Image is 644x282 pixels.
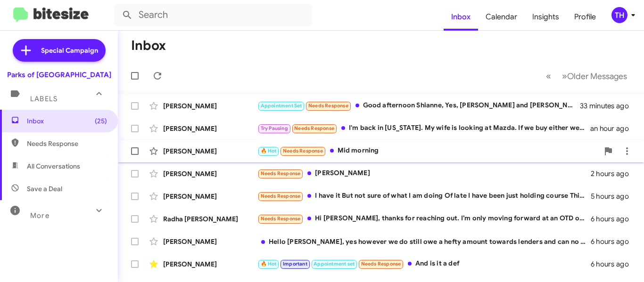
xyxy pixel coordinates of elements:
[257,213,591,224] div: Hi [PERSON_NAME], thanks for reaching out. I’m only moving forward at an OTD of $40k on the Tucso...
[27,139,107,148] span: Needs Response
[580,101,636,111] div: 33 minutes ago
[163,101,257,111] div: [PERSON_NAME]
[546,70,551,82] span: «
[590,124,636,133] div: an hour ago
[30,211,50,220] span: More
[611,7,627,23] div: TH
[163,214,257,224] div: Radha [PERSON_NAME]
[567,3,603,31] a: Profile
[257,123,590,134] div: I'm back in [US_STATE]. My wife is looking at Mazda. If we buy either we will buy in [US_STATE] s...
[556,66,633,86] button: Next
[261,193,301,199] span: Needs Response
[261,125,288,131] span: Try Pausing
[525,3,567,31] a: Insights
[540,66,557,86] button: Previous
[30,95,58,103] span: Labels
[95,116,107,126] span: (25)
[257,100,580,111] div: Good afternoon Shianne, Yes, [PERSON_NAME] and [PERSON_NAME] were all very helpful. Each one spen...
[27,161,80,171] span: All Conversations
[261,148,277,154] span: 🔥 Hot
[541,66,633,86] nav: Page navigation example
[257,258,591,269] div: And is it a def
[131,38,166,53] h1: Inbox
[283,148,323,154] span: Needs Response
[27,184,62,193] span: Save a Deal
[308,103,348,109] span: Needs Response
[294,125,334,131] span: Needs Response
[261,261,277,267] span: 🔥 Hot
[261,103,302,109] span: Appointment Set
[444,3,478,31] a: Inbox
[591,169,636,178] div: 2 hours ago
[591,259,636,269] div: 6 hours ago
[163,169,257,178] div: [PERSON_NAME]
[257,191,591,201] div: I have it But not sure of what I am doing Of late I have been just holding course Thinking more a...
[257,168,591,179] div: [PERSON_NAME]
[478,3,525,31] a: Calendar
[27,116,107,126] span: Inbox
[7,70,111,80] div: Parks of [GEOGRAPHIC_DATA]
[591,237,636,246] div: 6 hours ago
[591,192,636,201] div: 5 hours ago
[13,39,106,62] a: Special Campaign
[283,261,307,267] span: Important
[257,145,599,156] div: Mid morning
[562,70,567,82] span: »
[261,216,301,222] span: Needs Response
[567,71,627,81] span: Older Messages
[361,261,401,267] span: Needs Response
[114,4,312,26] input: Search
[591,214,636,224] div: 6 hours ago
[261,170,301,177] span: Needs Response
[163,146,257,156] div: [PERSON_NAME]
[603,7,634,23] button: TH
[41,46,98,55] span: Special Campaign
[314,261,355,267] span: Appointment set
[163,259,257,269] div: [PERSON_NAME]
[163,192,257,201] div: [PERSON_NAME]
[163,237,257,246] div: [PERSON_NAME]
[163,124,257,133] div: [PERSON_NAME]
[257,237,591,246] div: Hello [PERSON_NAME], yes however we do still owe a hefty amount towards lenders and can no longer...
